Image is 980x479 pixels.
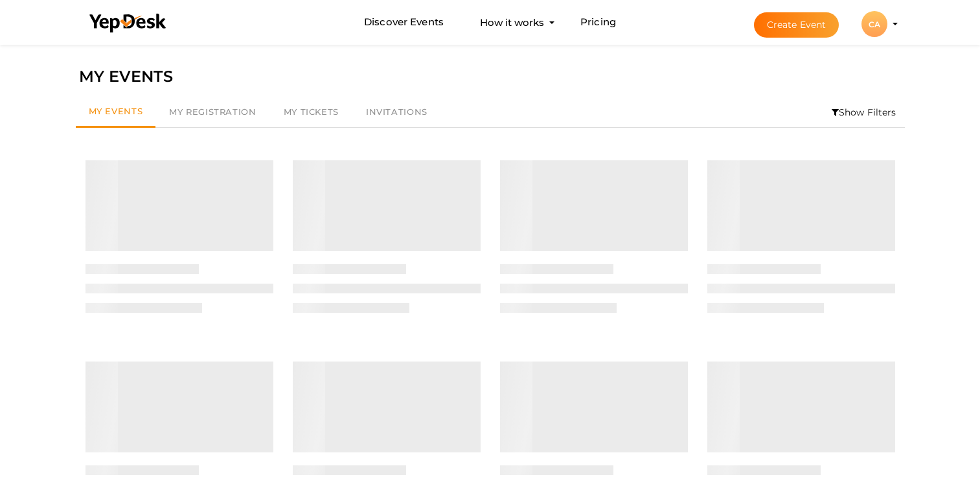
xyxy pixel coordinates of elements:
[858,10,891,38] button: CA
[861,19,887,29] profile-pic: CA
[754,12,839,38] button: Create Event
[284,106,339,117] span: My Tickets
[270,97,352,127] a: My Tickets
[580,10,616,34] a: Pricing
[861,11,887,37] div: CA
[155,97,269,127] a: My Registration
[823,97,905,127] li: Show Filters
[476,10,548,34] button: How it works
[352,97,441,127] a: Invitations
[169,106,256,117] span: My Registration
[79,64,902,89] div: MY EVENTS
[364,10,444,34] a: Discover Events
[89,106,143,116] span: My Events
[76,97,156,128] a: My Events
[366,106,427,117] span: Invitations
